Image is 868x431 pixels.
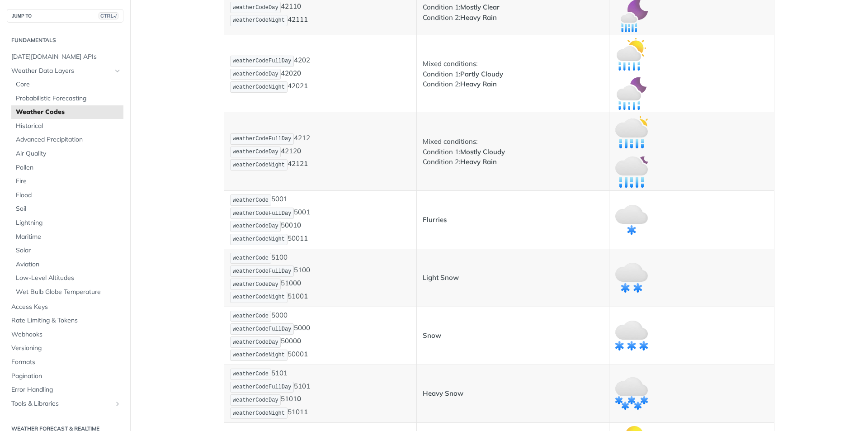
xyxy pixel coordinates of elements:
[297,221,301,229] strong: 0
[615,77,648,110] img: partly_cloudy_heavy_rain_night
[11,202,123,216] a: Soil
[11,78,123,91] a: Core
[297,395,301,403] strong: 0
[11,119,123,133] a: Historical
[233,397,278,403] span: weatherCodeDay
[460,70,503,78] strong: Partly Cloudy
[615,261,648,294] img: light_snow_day
[304,82,308,90] strong: 1
[233,236,285,242] span: weatherCodeNight
[304,292,308,300] strong: 1
[615,377,648,410] img: heavy_snow
[615,215,648,223] span: Expand image
[615,89,648,97] span: Expand image
[233,149,278,155] span: weatherCodeDay
[11,330,121,339] span: Webhooks
[297,147,301,155] strong: 0
[11,161,123,175] a: Pollen
[460,147,505,156] strong: Mostly Cloudy
[11,244,123,257] a: Solar
[233,58,292,64] span: weatherCodeFullDay
[7,328,123,341] a: Webhooks
[11,230,123,244] a: Maritime
[230,194,410,246] p: 5001 5001 5001 5001
[233,197,269,204] span: weatherCode
[460,13,497,22] strong: Heavy Rain
[423,273,459,282] strong: Light Snow
[11,147,123,161] a: Air Quality
[233,371,269,377] span: weatherCode
[233,210,292,217] span: weatherCodeFullDay
[460,3,500,11] strong: Mostly Clear
[16,149,121,158] span: Air Quality
[230,252,410,304] p: 5100 5100 5100 5100
[233,71,278,77] span: weatherCodeDay
[615,127,648,136] span: Expand image
[16,218,121,227] span: Lightning
[460,157,497,166] strong: Heavy Rain
[7,314,123,327] a: Rate Limiting & Tokens
[460,80,497,88] strong: Heavy Rain
[423,215,447,224] strong: Flurries
[11,105,123,119] a: Weather Codes
[615,166,648,175] span: Expand image
[16,288,121,297] span: Wet Bulb Globe Temperature
[16,177,121,186] span: Fire
[233,268,292,275] span: weatherCodeFullDay
[114,67,121,75] button: Hide subpages for Weather Data Layers
[16,246,121,255] span: Solar
[233,5,278,11] span: weatherCodeDay
[233,223,278,229] span: weatherCodeDay
[16,108,121,117] span: Weather Codes
[615,204,648,236] img: flurries
[615,319,648,352] img: snow
[233,84,285,90] span: weatherCodeNight
[11,258,123,271] a: Aviation
[114,400,121,407] button: Show subpages for Tools & Libraries
[233,255,269,261] span: weatherCode
[233,294,285,300] span: weatherCodeNight
[233,384,292,390] span: weatherCodeFullDay
[233,352,285,358] span: weatherCodeNight
[615,49,648,58] span: Expand image
[423,331,441,340] strong: Snow
[16,191,121,200] span: Flood
[233,17,285,24] span: weatherCodeNight
[230,133,410,171] p: 4212 4212 4212
[11,133,123,147] a: Advanced Precipitation
[16,94,121,103] span: Probabilistic Forecasting
[16,274,121,283] span: Low-Level Altitudes
[7,64,123,78] a: Weather Data LayersHide subpages for Weather Data Layers
[233,281,278,288] span: weatherCodeDay
[11,285,123,299] a: Wet Bulb Globe Temperature
[11,189,123,202] a: Flood
[230,55,410,94] p: 4202 4202 4202
[7,9,123,23] button: JUMP TOCTRL-/
[423,389,463,398] strong: Heavy Snow
[7,300,123,314] a: Access Keys
[423,137,603,167] p: Mixed conditions: Condition 1: Condition 2:
[11,316,121,325] span: Rate Limiting & Tokens
[11,175,123,188] a: Fire
[11,52,121,62] span: [DATE][DOMAIN_NAME] APIs
[11,216,123,230] a: Lightning
[233,339,278,346] span: weatherCodeDay
[11,372,121,381] span: Pagination
[11,385,121,394] span: Error Handling
[233,136,292,142] span: weatherCodeFullDay
[297,69,301,77] strong: 0
[16,204,121,213] span: Soil
[16,135,121,144] span: Advanced Precipitation
[615,155,648,188] img: mostly_cloudy_heavy_rain_night
[7,50,123,64] a: [DATE][DOMAIN_NAME] APIs
[233,326,292,332] span: weatherCodeFullDay
[233,313,269,319] span: weatherCode
[11,66,112,76] span: Weather Data Layers
[304,15,308,24] strong: 1
[11,358,121,367] span: Formats
[7,355,123,369] a: Formats
[423,59,603,90] p: Mixed conditions: Condition 1: Condition 2:
[304,160,308,168] strong: 1
[16,80,121,89] span: Core
[230,310,410,362] p: 5000 5000 5000 5000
